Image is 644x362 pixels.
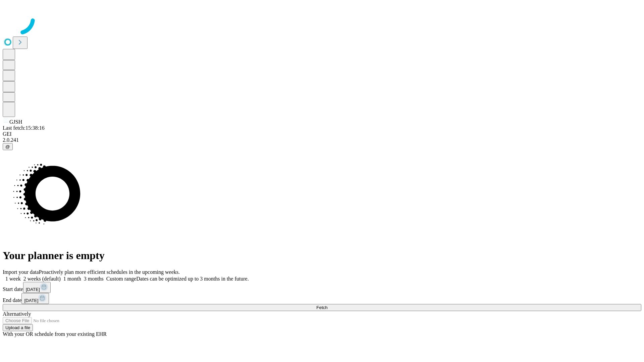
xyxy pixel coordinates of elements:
[3,131,641,137] div: GEI
[3,125,45,131] span: Last fetch: 15:38:16
[3,282,641,293] div: Start date
[136,276,249,282] span: Dates can be optimized up to 3 months in the future.
[5,144,10,149] span: @
[3,143,13,150] button: @
[23,282,51,293] button: [DATE]
[24,298,38,303] span: [DATE]
[3,249,641,262] h1: Your planner is empty
[3,293,641,304] div: End date
[5,276,21,282] span: 1 week
[3,311,31,317] span: Alternatively
[3,324,33,331] button: Upload a file
[84,276,104,282] span: 3 months
[3,137,641,143] div: 2.0.241
[3,269,39,275] span: Import your data
[23,276,61,282] span: 2 weeks (default)
[316,305,327,310] span: Fetch
[63,276,81,282] span: 1 month
[39,269,180,275] span: Proactively plan more efficient schedules in the upcoming weeks.
[26,287,40,292] span: [DATE]
[106,276,136,282] span: Custom range
[3,304,641,311] button: Fetch
[9,119,22,125] span: GJSH
[3,331,107,337] span: With your OR schedule from your existing EHR
[21,293,49,304] button: [DATE]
